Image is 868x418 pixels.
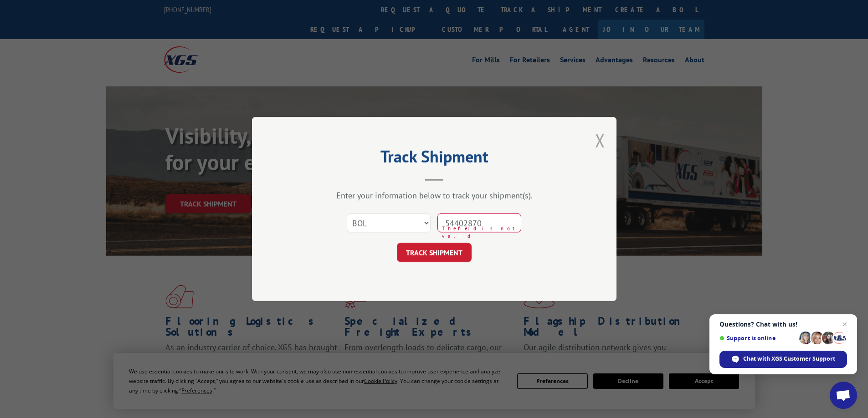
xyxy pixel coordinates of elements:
[743,355,835,363] span: Chat with XGS Customer Support
[442,225,521,240] span: The field is not valid
[298,190,571,201] div: Enter your information below to track your shipment(s).
[595,128,605,152] button: Close modal
[830,382,857,409] div: Open chat
[839,319,850,330] span: Close chat
[719,321,847,328] span: Questions? Chat with us!
[719,351,847,368] div: Chat with XGS Customer Support
[437,213,521,232] input: Number(s)
[719,335,796,342] span: Support is online
[298,150,571,167] h2: Track Shipment
[397,243,472,262] button: TRACK SHIPMENT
